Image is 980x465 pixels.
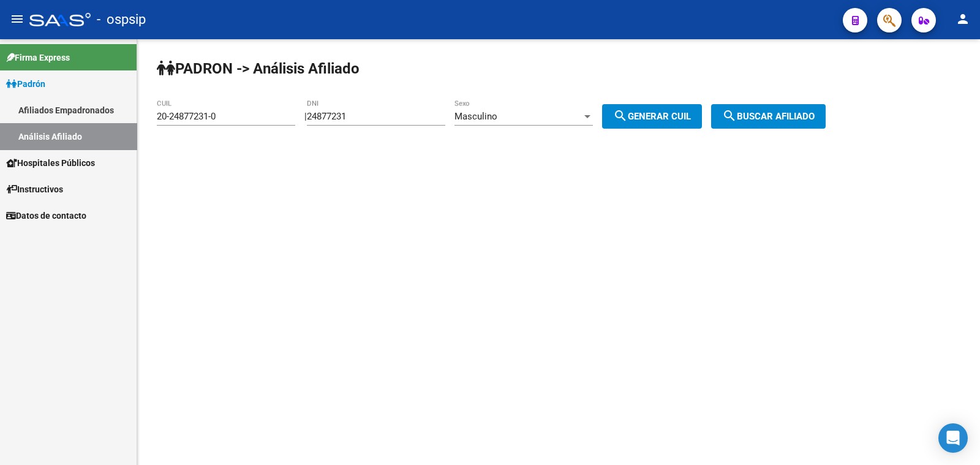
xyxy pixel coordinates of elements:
button: Generar CUIL [602,104,702,129]
strong: PADRON -> Análisis Afiliado [157,60,360,77]
span: Hospitales Públicos [6,156,95,170]
div: Open Intercom Messenger [938,423,968,453]
span: Datos de contacto [6,209,86,222]
span: - ospsip [97,6,146,33]
mat-icon: menu [10,12,24,26]
span: Masculino [454,111,497,122]
mat-icon: person [956,12,970,26]
span: Buscar afiliado [722,111,815,122]
mat-icon: search [722,108,737,123]
button: Buscar afiliado [711,104,826,129]
div: | [304,111,711,122]
span: Generar CUIL [613,111,691,122]
mat-icon: search [613,108,628,123]
span: Instructivos [6,183,63,196]
span: Firma Express [6,51,70,64]
span: Padrón [6,77,45,91]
